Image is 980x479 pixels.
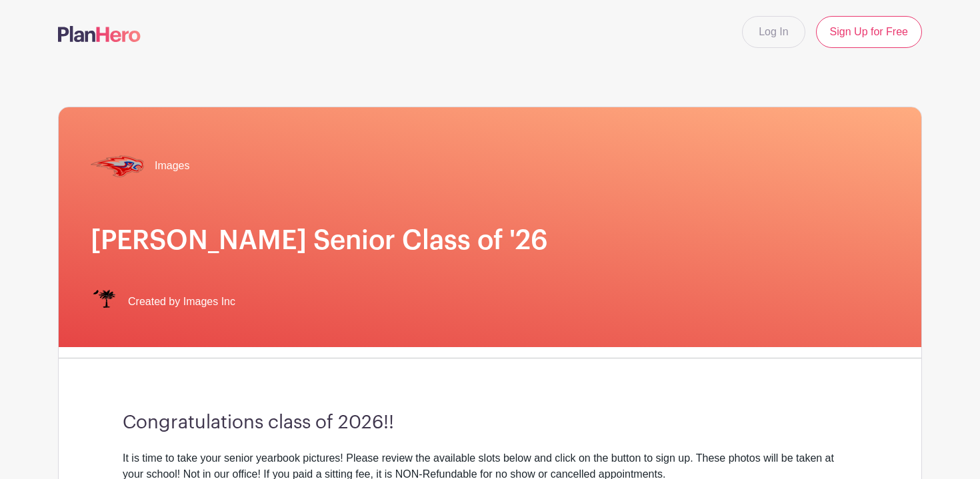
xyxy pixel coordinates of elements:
span: Created by Images Inc [128,294,235,310]
a: Log In [742,16,805,48]
h1: [PERSON_NAME] Senior Class of '26 [91,225,889,256]
a: Sign Up for Free [816,16,922,48]
img: IMAGES%20logo%20transparenT%20PNG%20s.png [91,288,117,315]
img: logo-507f7623f17ff9eddc593b1ce0a138ce2505c220e1c5a4e2b4648c50719b7d32.svg [58,26,141,42]
img: hammond%20transp.%20(1).png [91,139,144,193]
span: Images [155,158,189,174]
h3: Congratulations class of 2026!! [123,412,857,434]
